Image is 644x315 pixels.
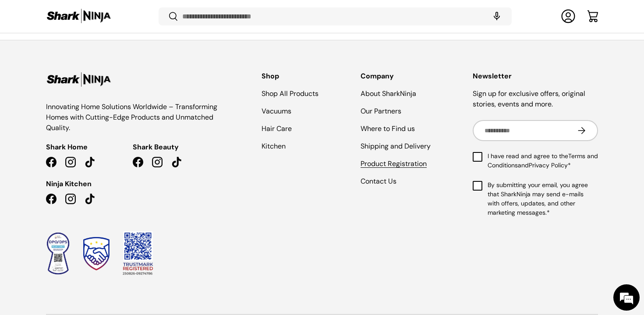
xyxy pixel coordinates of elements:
img: Shark Ninja Philippines [46,8,112,25]
a: Our Partners [361,106,401,116]
div: Chat with us now [46,49,147,60]
a: Product Registration [361,159,427,168]
speech-search-button: Search by voice [483,7,511,26]
textarea: Type your message and hit 'Enter' [4,216,167,247]
span: By submitting your email, you agree that SharkNinja may send e-mails with offers, updates, and ot... [488,181,598,217]
span: Shark Beauty [133,142,179,152]
a: About SharkNinja [361,89,416,98]
a: Where to Find us [361,124,415,133]
a: Hair Care [262,124,292,133]
span: We're online! [51,99,121,188]
a: Privacy Policy [529,161,568,169]
p: Sign up for exclusive offers, original stories, events and more. [473,88,598,110]
div: Minimize live chat window [144,4,165,25]
a: Kitchen [262,142,286,151]
a: Vacuums [262,106,291,116]
span: I have read and agree to the and * [488,152,598,170]
p: Innovating Home Solutions Worldwide – Transforming Homes with Cutting-Edge Products and Unmatched... [46,102,219,133]
h2: Newsletter [473,71,598,81]
span: Shark Home [46,142,88,152]
span: Ninja Kitchen [46,179,92,189]
img: Data Privacy Seal [46,232,70,275]
a: Shipping and Delivery [361,142,431,151]
img: Trustmark QR [123,231,153,276]
img: Trustmark Seal [83,237,110,270]
a: Shop All Products [262,89,318,98]
a: Contact Us [361,177,396,186]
